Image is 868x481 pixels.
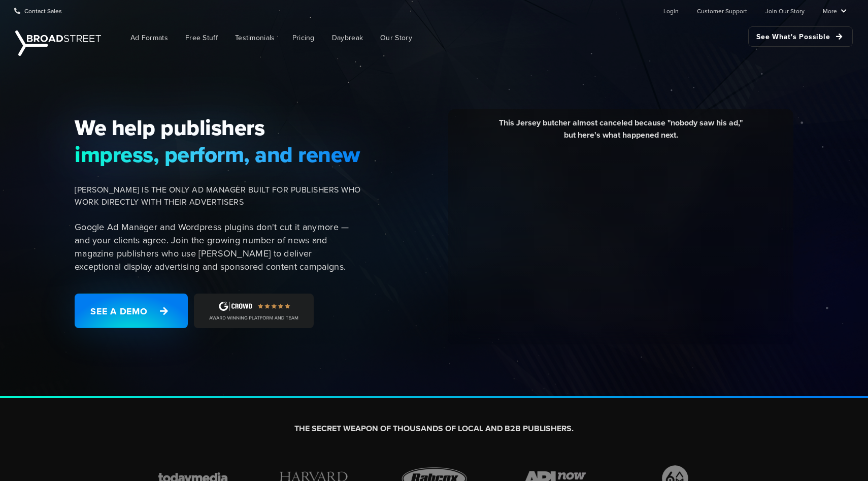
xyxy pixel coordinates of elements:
a: Ad Formats [123,26,176,49]
span: Our Story [380,33,412,43]
a: Testimonials [227,26,283,49]
img: Broadstreet | The Ad Manager for Small Publishers [15,30,101,56]
a: See What's Possible [748,26,853,47]
span: Ad Formats [130,33,168,43]
a: See a Demo [75,294,188,328]
nav: Main [107,21,853,54]
span: Pricing [292,33,315,43]
span: Testimonials [235,33,275,43]
a: Customer Support [697,1,747,21]
span: Daybreak [332,33,363,43]
a: Daybreak [324,26,371,49]
p: Google Ad Manager and Wordpress plugins don't cut it anymore — and your clients agree. Join the g... [75,220,361,273]
a: Free Stuff [178,26,225,49]
a: Login [663,1,679,21]
a: More [823,1,847,21]
span: impress, perform, and renew [75,141,361,168]
span: [PERSON_NAME] IS THE ONLY AD MANAGER BUILT FOR PUBLISHERS WHO WORK DIRECTLY WITH THEIR ADVERTISERS [75,184,361,208]
span: Free Stuff [185,33,218,43]
span: We help publishers [75,114,361,141]
iframe: YouTube video player [456,149,786,334]
div: This Jersey butcher almost canceled because "nobody saw his ad," but here's what happened next. [456,117,786,149]
a: Our Story [373,26,420,49]
a: Contact Sales [14,1,62,21]
h2: THE SECRET WEAPON OF THOUSANDS OF LOCAL AND B2B PUBLISHERS. [151,424,717,434]
a: Join Our Story [765,1,805,21]
a: Pricing [285,26,322,49]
